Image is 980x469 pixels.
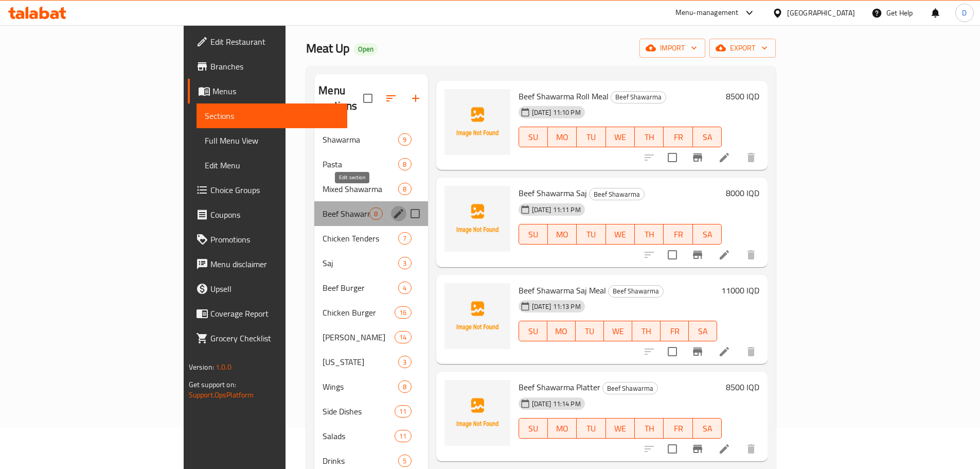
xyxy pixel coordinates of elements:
button: delete [739,145,763,170]
span: 11 [395,407,411,416]
button: SU [519,418,548,439]
a: Edit Menu [197,153,347,178]
span: Open [354,45,378,54]
div: Menu-management [675,7,739,19]
a: Edit menu item [718,345,730,358]
button: SA [693,127,722,147]
span: Saj [323,257,398,269]
span: 8 [399,184,411,194]
span: Beef Shawarma Roll Meal [519,89,609,104]
button: FR [664,224,692,245]
span: Edit Menu [205,159,339,171]
div: Chicken Burger16 [314,300,427,325]
span: 8 [370,209,382,219]
button: edit [391,206,406,221]
div: Kentucky [323,356,398,368]
span: Salads [323,430,395,442]
a: Support.OpsPlatform [189,388,254,402]
button: Add section [403,86,428,111]
span: Chicken Burger [323,306,395,319]
span: [DATE] 11:14 PM [528,399,585,409]
span: Beef Burger [323,282,398,294]
span: Beef Shawarma [611,91,666,103]
span: WE [608,324,628,339]
span: 7 [399,234,411,244]
button: SU [519,224,548,245]
button: TU [577,418,605,439]
h6: 8500 IQD [726,89,759,103]
button: MO [548,224,577,245]
span: SU [523,130,544,145]
div: [GEOGRAPHIC_DATA] [787,7,855,19]
a: Branches [188,54,347,79]
span: Mixed Shawarma [323,183,398,195]
div: Beef Shawarma [611,91,666,103]
a: Full Menu View [197,128,347,153]
button: SA [689,321,717,341]
span: Select to update [662,244,683,266]
button: MO [547,321,576,341]
span: Drinks [323,455,398,467]
div: items [395,306,411,319]
span: SU [523,324,543,339]
div: items [398,183,411,195]
div: [PERSON_NAME]14 [314,325,427,350]
span: [PERSON_NAME] [323,331,395,343]
img: Beef Shawarma Platter [444,380,510,446]
span: TH [639,227,660,242]
button: MO [548,127,577,147]
span: MO [552,130,573,145]
span: [DATE] 11:11 PM [528,205,585,215]
span: Grocery Checklist [210,332,339,344]
span: [US_STATE] [323,356,398,368]
div: Pasta8 [314,152,427,177]
span: Beef Shawarma Platter [519,379,600,395]
a: Edit menu item [718,443,730,455]
span: TU [581,227,601,242]
button: import [639,39,705,58]
button: Branch-specific-item [685,339,710,364]
span: Select all sections [357,88,379,109]
span: Coverage Report [210,307,339,320]
button: TU [576,321,604,341]
span: Beef Shawarma [609,285,663,297]
span: SU [523,227,544,242]
a: Promotions [188,227,347,252]
button: WE [606,418,635,439]
span: TU [581,421,601,436]
a: Menu disclaimer [188,252,347,276]
span: Wings [323,380,398,393]
span: 4 [399,283,411,293]
h6: 8500 IQD [726,380,759,394]
a: Coupons [188,202,347,227]
span: Select to update [662,147,683,168]
span: Promotions [210,233,339,246]
span: import [648,42,697,55]
div: Beef Shawarma8edit [314,201,427,226]
div: Mixed Shawarma8 [314,177,427,201]
span: Pasta [323,158,398,170]
button: SA [693,224,722,245]
div: Wings8 [314,374,427,399]
button: TH [635,127,664,147]
span: D [962,7,967,19]
span: [DATE] 11:10 PM [528,108,585,117]
span: 16 [395,308,411,318]
span: Menus [212,85,339,97]
span: Chicken Tenders [323,232,398,245]
a: Coverage Report [188,301,347,326]
button: FR [661,321,689,341]
div: Beef Shawarma [589,188,645,200]
span: export [718,42,768,55]
button: delete [739,242,763,267]
div: Chicken Tenders7 [314,226,427,251]
div: items [398,133,411,146]
button: WE [606,224,635,245]
span: 8 [399,160,411,169]
span: SA [693,324,713,339]
span: TU [581,130,601,145]
span: 5 [399,456,411,466]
